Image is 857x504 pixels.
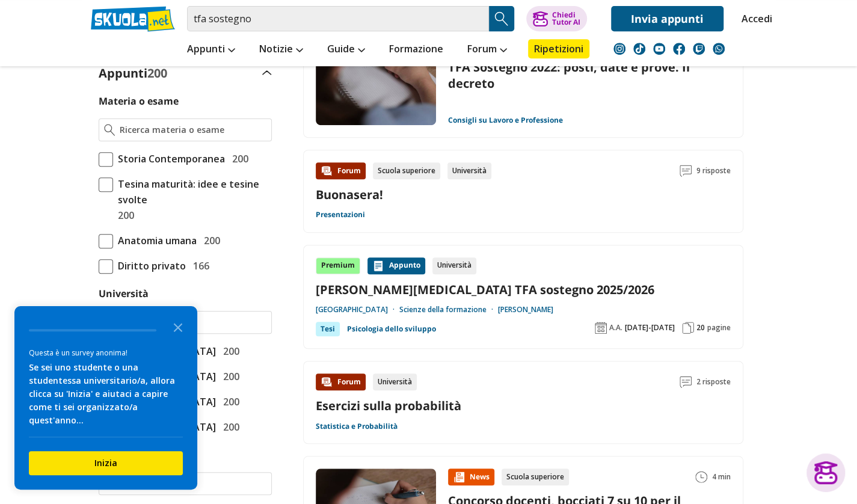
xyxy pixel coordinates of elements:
[682,322,694,334] img: Pagine
[609,323,622,333] span: A.A.
[316,398,461,414] a: Esercizi sulla probabilità
[29,347,183,358] div: Questa è un survey anonima!
[316,35,436,125] img: Immagine news
[693,43,705,55] img: twitch
[464,39,510,61] a: Forum
[551,11,580,26] div: Chiedi Tutor AI
[673,43,685,55] img: facebook
[447,162,491,179] div: Università
[316,210,365,220] a: Presentazioni
[372,260,384,272] img: Appunti contenuto
[29,451,183,475] button: Inizia
[120,124,266,136] input: Ricerca materia o esame
[386,39,446,61] a: Formazione
[399,305,498,315] a: Scienze della formazione
[625,323,675,333] span: [DATE]-[DATE]
[316,322,340,336] div: Tesi
[448,469,494,485] div: News
[199,233,220,248] span: 200
[695,471,707,483] img: Tempo lettura
[262,70,272,75] img: Apri e chiudi sezione
[256,39,306,61] a: Notizie
[316,162,366,179] div: Forum
[316,422,398,431] a: Statistica e Probabilità
[187,6,489,31] input: Cerca appunti, riassunti o versioni
[316,186,383,203] a: Buonasera!
[712,469,731,485] span: 4 min
[316,257,360,274] div: Premium
[324,39,368,61] a: Guide
[99,65,167,81] label: Appunti
[113,233,197,248] span: Anatomia umana
[633,43,645,55] img: tiktok
[528,39,589,58] a: Ripetizioni
[321,165,333,177] img: Forum contenuto
[613,43,625,55] img: instagram
[104,124,115,136] img: Ricerca materia o esame
[99,287,149,300] label: Università
[184,39,238,61] a: Appunti
[321,376,333,388] img: Forum contenuto
[373,162,440,179] div: Scuola superiore
[367,257,425,274] div: Appunto
[99,94,179,108] label: Materia o esame
[218,419,239,435] span: 200
[113,151,225,167] span: Storia Contemporanea
[493,10,511,28] img: Cerca appunti, riassunti o versioni
[316,373,366,390] div: Forum
[595,322,607,334] img: Anno accademico
[432,257,476,274] div: Università
[316,281,731,298] a: [PERSON_NAME][MEDICAL_DATA] TFA sostegno 2025/2026
[742,6,767,31] a: Accedi
[498,305,553,315] a: [PERSON_NAME]
[653,43,665,55] img: youtube
[713,43,725,55] img: WhatsApp
[14,306,197,490] div: Survey
[453,471,465,483] img: News contenuto
[680,376,692,388] img: Commenti lettura
[489,6,514,31] button: Search Button
[707,323,731,333] span: pagine
[113,176,272,207] span: Tesina maturità: idee e tesine svolte
[29,361,183,427] div: Se sei uno studente o una studentessa universitario/a, allora clicca su 'Inizia' e aiutaci a capi...
[113,207,134,223] span: 200
[696,373,731,390] span: 2 risposte
[147,65,167,81] span: 200
[448,115,563,125] a: Consigli su Lavoro e Professione
[502,469,569,485] div: Scuola superiore
[696,162,731,179] span: 9 risposte
[373,373,417,390] div: Università
[218,343,239,359] span: 200
[166,315,190,339] button: Close the survey
[218,394,239,410] span: 200
[218,369,239,384] span: 200
[696,323,705,333] span: 20
[680,165,692,177] img: Commenti lettura
[113,258,186,274] span: Diritto privato
[227,151,248,167] span: 200
[188,258,209,274] span: 166
[526,6,587,31] button: ChiediTutor AI
[347,322,436,336] a: Psicologia dello sviluppo
[316,305,399,315] a: [GEOGRAPHIC_DATA]
[611,6,723,31] a: Invia appunti
[448,59,690,91] a: TFA Sostegno 2022: posti, date e prove. Il decreto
